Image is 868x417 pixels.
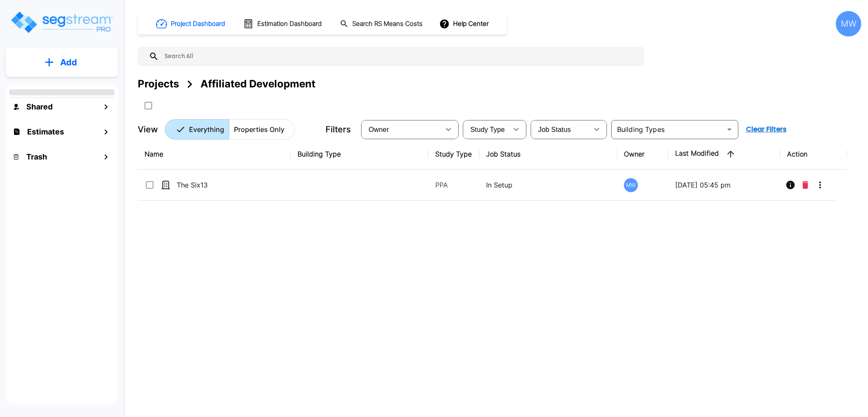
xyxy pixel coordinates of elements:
p: In Setup [486,180,610,190]
h1: Search RS Means Costs [352,19,423,29]
p: View [138,123,158,136]
div: MW [836,11,861,36]
p: [DATE] 05:45 pm [675,180,774,190]
input: Building Types [614,123,722,135]
div: Select [532,118,588,141]
p: The Six13 [177,180,262,190]
button: Add [6,50,118,75]
p: PPA [435,180,473,190]
p: Properties Only [234,124,284,134]
th: Owner [617,139,668,170]
img: Logo [10,10,114,34]
h1: Estimation Dashboard [257,19,322,29]
button: Help Center [437,16,492,32]
div: Projects [138,76,179,92]
div: Select [363,118,440,141]
div: MW [624,178,638,192]
p: Filters [325,123,351,136]
button: Search RS Means Costs [337,16,427,32]
th: Job Status [479,139,617,170]
input: Search All [159,47,640,66]
span: Job Status [538,126,571,133]
div: Platform [165,119,295,140]
th: Study Type [428,139,479,170]
p: Add [60,56,77,69]
th: Name [138,139,291,170]
button: Clear Filters [743,121,790,138]
button: More-Options [812,176,829,193]
button: Delete [799,176,812,193]
button: Open [723,123,735,135]
span: Study Type [470,126,505,133]
div: Affiliated Development [200,76,315,92]
span: Owner [369,126,389,133]
h1: Trash [26,151,47,162]
h1: Shared [26,101,53,112]
h1: Estimates [27,126,64,137]
button: Everything [165,119,229,140]
p: Everything [189,124,224,134]
h1: Project Dashboard [171,19,225,29]
button: Properties Only [229,119,295,140]
div: Select [465,118,508,141]
button: Estimation Dashboard [240,15,326,33]
th: Action [780,139,846,170]
button: SelectAll [140,97,157,114]
th: Building Type [291,139,428,170]
button: Info [782,176,799,193]
button: Project Dashboard [153,14,230,33]
th: Last Modified [668,139,781,170]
